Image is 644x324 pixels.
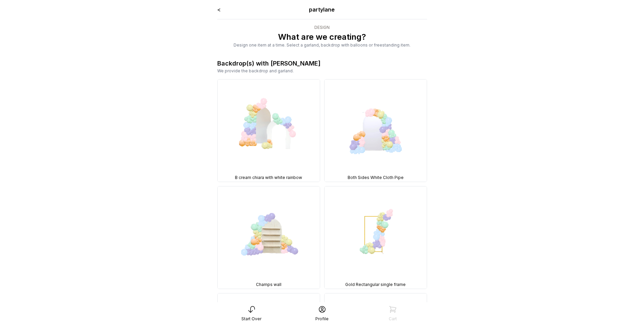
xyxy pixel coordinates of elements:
[241,316,261,322] div: Start Over
[325,186,427,289] img: BKD, 3 Sizes, Gold Rectangular single frame
[235,175,302,180] span: B cream chiara with white rainbow
[315,316,329,322] div: Profile
[217,59,320,68] div: Backdrop(s) with [PERSON_NAME]
[217,42,427,48] div: Design one item at a time. Select a garland, backdrop with balloons or freestanding item.
[325,79,427,182] img: BKD, 3 Sizes, Both Sides White Cloth Pipe
[259,5,385,14] div: partylane
[217,25,427,30] div: Design
[256,282,281,287] span: Champs wall
[218,79,320,182] img: BKD, 3 Sizes, B cream chiara with white rainbow
[217,32,427,42] p: What are we creating?
[217,6,221,13] a: <
[218,186,320,289] img: BKD, 3 Sizes, Champs wall
[217,68,427,74] div: We provide the backdrop and garland.
[345,282,406,287] span: Gold Rectangular single frame
[389,316,397,322] div: Cart
[348,175,404,180] span: Both Sides White Cloth Pipe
